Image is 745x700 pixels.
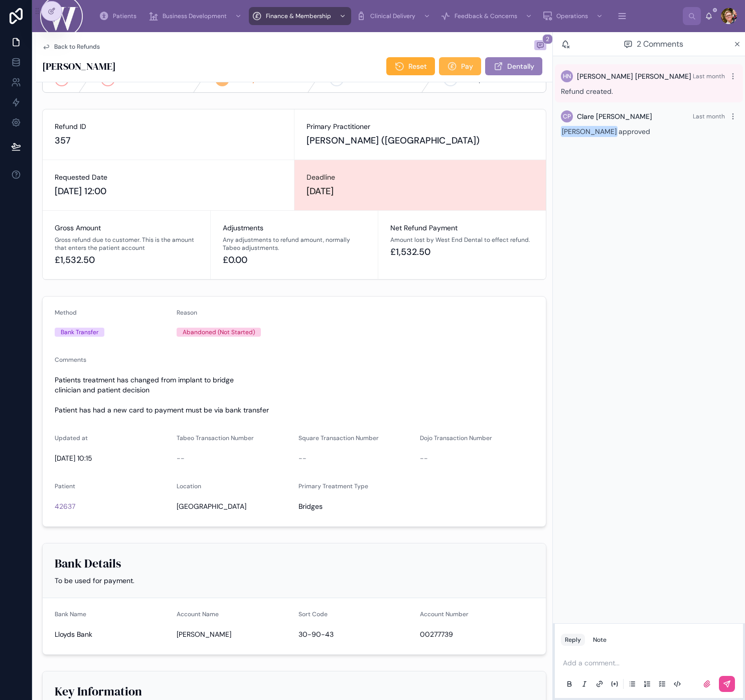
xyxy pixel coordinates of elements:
span: Deadline [307,172,534,182]
button: 2 [534,40,546,53]
span: Reason [177,309,197,317]
span: [PERSON_NAME] [561,126,618,137]
span: Adjustments [223,223,366,233]
span: Reset [408,61,427,71]
span: [DATE] 10:15 [55,453,169,463]
span: Patient [55,482,75,490]
span: Bank Name [55,610,86,618]
span: [DATE] 12:00 [55,184,282,198]
span: Last month [693,112,725,120]
span: Updated at [55,434,88,442]
span: Dojo Transaction Number [420,434,492,442]
span: Square Transaction Number [299,434,379,442]
span: [GEOGRAPHIC_DATA] [177,501,246,511]
h2: Bank Details [55,555,121,572]
a: Clinical Delivery [353,7,435,25]
span: Operations [556,12,588,20]
span: Location [177,482,201,490]
span: [PERSON_NAME] [PERSON_NAME] [577,71,691,81]
span: approved [561,127,650,136]
span: Patients treatment has changed from implant to bridge clinician and patient decision Patient has ... [55,375,534,415]
span: Account Name [177,610,219,618]
span: Any adjustments to refund amount, normally Tabeo adjustments. [223,236,366,252]
span: Sort Code [299,610,328,618]
a: 42637 [55,501,75,511]
h2: Key Information [55,683,142,699]
span: Method [55,309,77,317]
button: Pay [439,57,481,75]
span: Net Refund Payment [390,223,534,233]
span: Finance & Membership [266,12,331,20]
span: Refund ID [55,121,282,131]
span: Pay [461,61,473,71]
span: To be used for payment. [55,576,134,585]
span: Primary Practitioner [307,121,534,131]
span: Clinical Delivery [370,12,415,20]
span: Refund created. [561,87,613,96]
a: Back to Refunds [42,43,100,51]
div: Abandoned (Not Started) [183,328,255,337]
span: 357 [55,133,282,148]
a: Patients [96,7,143,25]
span: Back to Refunds [54,43,100,51]
div: Bank Transfer [61,328,98,337]
div: scrollable content [91,5,683,27]
button: Reset [386,57,435,75]
span: £0.00 [223,253,366,267]
button: Dentally [485,57,542,75]
span: £1,532.50 [55,253,198,267]
span: HN [563,72,571,80]
span: Comments [55,356,86,364]
a: Operations [539,7,608,25]
span: 30-90-43 [299,629,412,639]
span: Clare [PERSON_NAME] [577,111,652,121]
span: Dentally [507,61,534,71]
span: £1,532.50 [390,245,534,259]
span: -- [299,453,307,463]
span: Primary Treatment Type [299,482,368,490]
span: -- [420,453,428,463]
button: Reply [561,634,585,646]
span: 2 Comments [637,38,683,50]
span: -- [177,453,185,463]
span: 2 [542,34,553,44]
span: Patients [113,12,136,20]
span: Feedback & Concerns [455,12,517,20]
span: [PERSON_NAME] ([GEOGRAPHIC_DATA]) [307,133,480,148]
a: Finance & Membership [249,7,351,25]
span: Gross refund due to customer. This is the amount that enters the patient account [55,236,198,252]
span: Last month [693,72,725,80]
span: Bridges [299,501,323,511]
span: Tabeo Transaction Number [177,434,254,442]
span: Account Number [420,610,469,618]
a: Feedback & Concerns [437,7,537,25]
span: CP [563,112,571,120]
span: Business Development [163,12,227,20]
div: Note [593,636,607,644]
button: Note [589,634,611,646]
span: Lloyds Bank [55,629,169,639]
p: [DATE] [307,184,334,198]
span: Requested Date [55,172,282,182]
span: 00277739 [420,629,534,639]
span: Amount lost by West End Dental to effect refund. [390,236,530,244]
span: [PERSON_NAME] [177,629,290,639]
span: Gross Amount [55,223,198,233]
a: Business Development [145,7,247,25]
h1: [PERSON_NAME] [42,59,116,73]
